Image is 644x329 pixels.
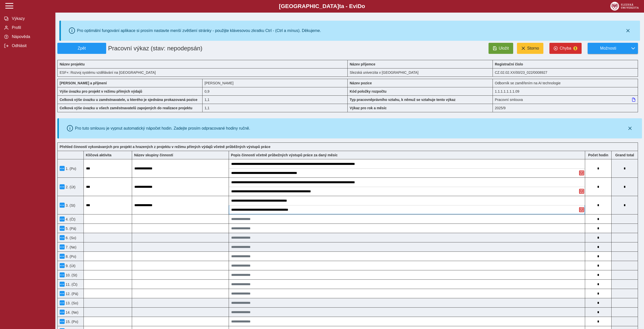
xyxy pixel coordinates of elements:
button: Menu [60,184,65,189]
span: Uložit [499,46,509,51]
span: Profil [10,25,51,30]
button: Menu [60,254,65,259]
div: CZ.02.02.XX/00/23_022/0008927 [493,68,638,77]
span: 2. (Út) [65,185,75,189]
span: Chyba [560,46,571,51]
span: 4. (Čt) [65,217,75,221]
span: Možnosti [592,46,624,51]
b: Počet hodin [585,153,611,157]
span: D [357,3,361,9]
span: o [362,3,365,9]
span: 8. (Po) [65,254,76,259]
span: Výkazy [10,16,51,21]
div: 1.1.1.1.1.1.1.09 [493,87,638,95]
b: Typ pracovněprávního vztahu, k němuž se vztahuje tento výkaz [350,98,456,102]
b: Výkaz pro rok a měsíc [350,106,387,110]
button: Menu [60,203,65,208]
div: Pracovní smlouva [493,95,638,104]
b: Výše úvazku pro projekt v režimu přímých výdajů [60,89,142,93]
button: Chyba1 [549,43,582,54]
button: Storno [517,43,543,54]
img: logo_web_su.png [610,2,639,11]
span: 5. (Pá) [65,227,76,231]
div: 1,1 [203,95,348,104]
b: [PERSON_NAME] a příjmení [60,81,107,85]
button: Odstranit poznámku [579,170,584,175]
b: Název pozice [350,81,372,85]
div: 2025/9 [493,104,638,112]
div: 1,1 [203,104,348,112]
button: Uložit [489,43,513,54]
button: Možnosti [588,43,628,54]
button: Menu [60,235,65,240]
button: Menu [60,226,65,231]
span: 1. (Po) [65,167,76,171]
b: Celková výše úvazku u zaměstnavatele, u kterého je sjednána prokazovaná pozice [60,98,197,102]
button: Zpět [57,43,106,54]
button: Menu [60,244,65,249]
span: Storno [527,46,539,51]
span: 7. (Ne) [65,245,76,249]
div: Slezská univerzita v [GEOGRAPHIC_DATA] [348,68,493,77]
span: 10. (St) [65,273,77,277]
button: Menu [60,272,65,277]
button: Menu [60,300,65,305]
b: Klíčová aktivita [86,153,111,157]
button: Menu [60,166,65,171]
span: 14. (Ne) [65,310,78,314]
button: Menu [60,216,65,222]
b: Kód položky rozpočtu [350,89,386,93]
button: Menu [60,291,65,296]
b: Přehled činností vykonávaných pro projekt a hrazených z projektu v režimu přímých výdajů včetně p... [60,145,270,149]
span: 3. (St) [65,203,75,207]
b: Registrační číslo [495,62,523,66]
b: Celková výše úvazku u všech zaměstnavatelů zapojených do realizace projektu [60,106,192,110]
button: Menu [60,282,65,287]
span: Odhlásit [10,44,51,48]
span: 11. (Čt) [65,282,77,286]
b: Popis činností včetně průbežných výstupů práce za daný měsíc [231,153,338,157]
b: Název skupiny činností [134,153,173,157]
span: 9. (Út) [65,264,75,268]
button: Menu [60,310,65,315]
span: 6. (So) [65,236,76,240]
button: Menu [60,263,65,268]
button: Odstranit poznámku [579,207,584,212]
div: 7,2 h / den. 36 h / týden. [203,87,348,95]
button: Odstranit poznámku [579,189,584,194]
div: Pro optimální fungování aplikace si prosím nastavte menší zvětšení stránky - použijte klávesovou ... [77,28,321,33]
b: [GEOGRAPHIC_DATA] a - Evi [15,3,629,10]
h1: Pracovní výkaz (stav: nepodepsán) [106,43,301,54]
button: Menu [60,319,65,324]
b: Název projektu [60,62,85,66]
span: 13. (So) [65,301,78,305]
span: 15. (Po) [65,320,78,324]
div: Pro tuto smlouvu je vypnut automatický nápočet hodin. Zadejte prosím odpracované hodiny ručně. [75,126,250,131]
span: Zpět [60,46,104,51]
div: Odborník se zaměřením na AI technologie [493,79,638,87]
div: [PERSON_NAME] [203,79,348,87]
b: Název příjemce [350,62,375,66]
span: 1 [573,46,577,50]
b: Suma za den přes všechny výkazy [612,153,638,157]
div: ESF+: Rozvoj systému vzdělávání na [GEOGRAPHIC_DATA] [57,68,348,77]
span: 12. (Pá) [65,292,78,296]
span: t [339,3,341,9]
span: Nápověda [10,34,51,39]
